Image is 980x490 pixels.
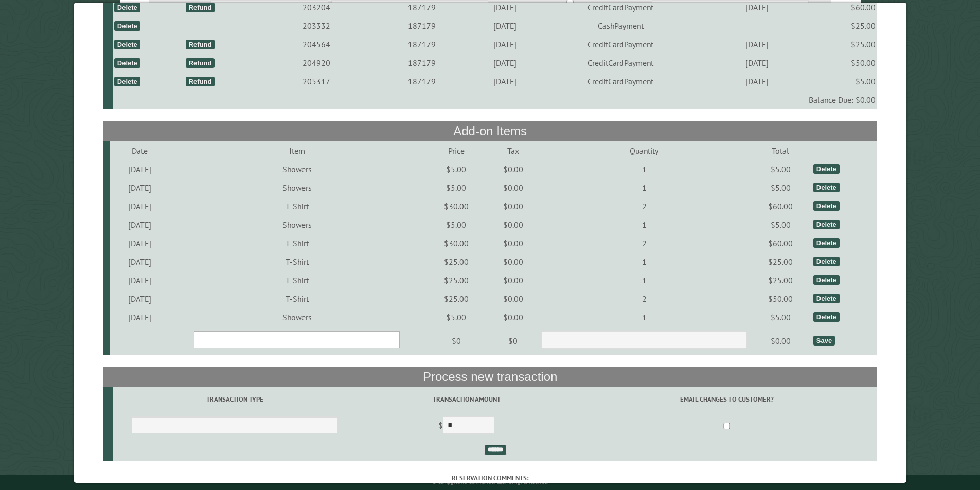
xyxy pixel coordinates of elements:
[750,308,812,326] td: $5.00
[539,252,750,271] td: 1
[813,275,840,285] div: Delete
[425,178,487,197] td: $5.00
[813,294,840,303] div: Delete
[114,40,140,49] div: Delete
[487,326,539,355] td: $0
[425,326,487,355] td: $0
[110,252,169,271] td: [DATE]
[169,289,425,308] td: T-Shirt
[186,77,215,86] div: Refund
[473,35,537,53] td: [DATE]
[473,72,537,90] td: [DATE]
[110,271,169,289] td: [DATE]
[370,16,473,35] td: 187179
[487,289,539,308] td: $0.00
[539,308,750,326] td: 1
[103,473,877,483] label: Reservation comments:
[425,197,487,215] td: $30.00
[487,215,539,234] td: $0.00
[432,479,548,485] small: © Campground Commander LLC. All rights reserved.
[750,160,812,178] td: $5.00
[425,271,487,289] td: $25.00
[487,141,539,160] td: Tax
[487,271,539,289] td: $0.00
[809,53,877,72] td: $50.00
[750,141,812,160] td: Total
[358,394,575,404] label: Transaction Amount
[262,35,370,53] td: 204564
[169,160,425,178] td: Showers
[539,197,750,215] td: 2
[425,141,487,160] td: Price
[537,53,704,72] td: CreditCardPayment
[813,336,835,346] div: Save
[487,160,539,178] td: $0.00
[425,234,487,252] td: $30.00
[487,252,539,271] td: $0.00
[750,178,812,197] td: $5.00
[487,234,539,252] td: $0.00
[356,412,577,441] td: $
[425,289,487,308] td: $25.00
[487,197,539,215] td: $0.00
[110,178,169,197] td: [DATE]
[704,53,810,72] td: [DATE]
[169,308,425,326] td: Showers
[114,3,140,12] div: Delete
[813,238,840,248] div: Delete
[809,16,877,35] td: $25.00
[110,160,169,178] td: [DATE]
[110,141,169,160] td: Date
[370,35,473,53] td: 187179
[813,312,840,322] div: Delete
[809,72,877,90] td: $5.00
[425,252,487,271] td: $25.00
[578,394,876,404] label: Email changes to customer?
[539,160,750,178] td: 1
[704,35,810,53] td: [DATE]
[809,35,877,53] td: $25.00
[103,121,877,141] th: Add-on Items
[425,160,487,178] td: $5.00
[539,215,750,234] td: 1
[537,35,704,53] td: CreditCardPayment
[487,308,539,326] td: $0.00
[169,252,425,271] td: T-Shirt
[370,72,473,90] td: 187179
[473,16,537,35] td: [DATE]
[425,308,487,326] td: $5.00
[114,77,140,86] div: Delete
[750,271,812,289] td: $25.00
[169,141,425,160] td: Item
[169,197,425,215] td: T-Shirt
[750,215,812,234] td: $5.00
[537,16,704,35] td: CashPayment
[750,197,812,215] td: $60.00
[169,215,425,234] td: Showers
[813,257,840,266] div: Delete
[186,40,215,49] div: Refund
[473,53,537,72] td: [DATE]
[169,271,425,289] td: T-Shirt
[113,90,877,109] td: Balance Due: $0.00
[114,58,140,68] div: Delete
[813,220,840,229] div: Delete
[813,201,840,211] div: Delete
[425,215,487,234] td: $5.00
[750,234,812,252] td: $60.00
[169,178,425,197] td: Showers
[110,234,169,252] td: [DATE]
[110,289,169,308] td: [DATE]
[186,3,215,12] div: Refund
[750,289,812,308] td: $50.00
[186,58,215,68] div: Refund
[115,394,354,404] label: Transaction Type
[813,164,840,174] div: Delete
[262,72,370,90] td: 205317
[487,178,539,197] td: $0.00
[704,72,810,90] td: [DATE]
[110,215,169,234] td: [DATE]
[539,289,750,308] td: 2
[114,21,140,31] div: Delete
[169,234,425,252] td: T-Shirt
